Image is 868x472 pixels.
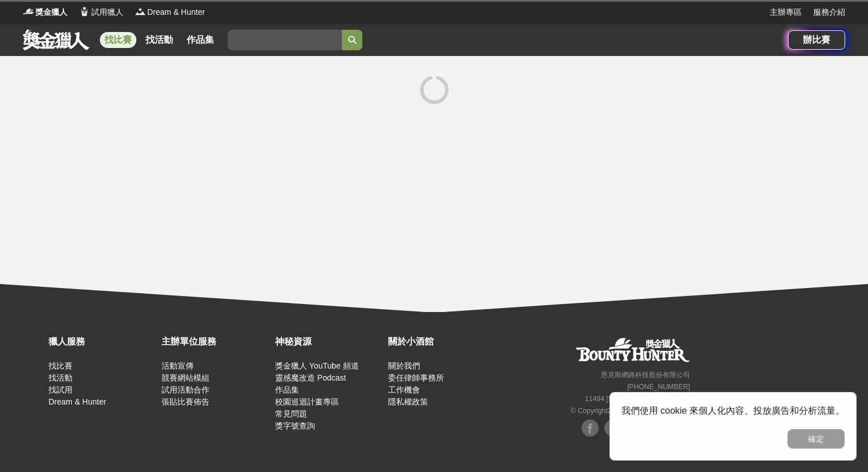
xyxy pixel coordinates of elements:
[182,32,219,48] a: 作品集
[49,385,72,394] a: 找試用
[275,397,339,406] a: 校園巡迴計畫專區
[141,32,177,48] a: 找活動
[788,429,845,449] button: 確定
[275,373,346,382] a: 靈感魔改造 Podcast
[627,383,690,391] small: [PHONE_NUMBER]
[135,6,205,18] a: LogoDream & Hunter
[770,6,802,18] a: 主辦專區
[91,6,123,18] span: 試用獵人
[23,6,34,17] img: Logo
[49,397,106,406] a: Dream & Hunter
[813,6,845,18] a: 服務介紹
[388,385,420,394] a: 工作機會
[79,6,123,18] a: Logo試用獵人
[49,361,72,370] a: 找比賽
[79,6,90,17] img: Logo
[49,373,72,382] a: 找活動
[23,6,67,18] a: Logo獎金獵人
[585,395,690,403] small: 11494 [STREET_ADDRESS] 3 樓
[582,419,599,437] img: Facebook
[162,397,209,406] a: 張貼比賽佈告
[604,419,621,437] img: Facebook
[147,6,205,18] span: Dream & Hunter
[162,335,269,349] div: 主辦單位服務
[388,335,495,349] div: 關於小酒館
[49,335,156,349] div: 獵人服務
[601,371,690,379] small: 恩克斯網路科技股份有限公司
[275,335,382,349] div: 神秘資源
[388,361,420,370] a: 關於我們
[162,361,193,370] a: 活動宣傳
[35,6,67,18] span: 獎金獵人
[275,421,315,430] a: 獎字號查詢
[135,6,146,17] img: Logo
[388,373,444,382] a: 委任律師事務所
[275,385,299,394] a: 作品集
[275,361,359,370] a: 獎金獵人 YouTube 頻道
[388,397,428,406] a: 隱私權政策
[162,385,209,394] a: 試用活動合作
[275,409,307,418] a: 常見問題
[100,32,136,48] a: 找比賽
[571,407,690,415] small: © Copyright 2025 . All Rights Reserved.
[621,406,845,415] span: 我們使用 cookie 來個人化內容、投放廣告和分析流量。
[162,373,209,382] a: 競賽網站模組
[788,30,845,50] a: 辦比賽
